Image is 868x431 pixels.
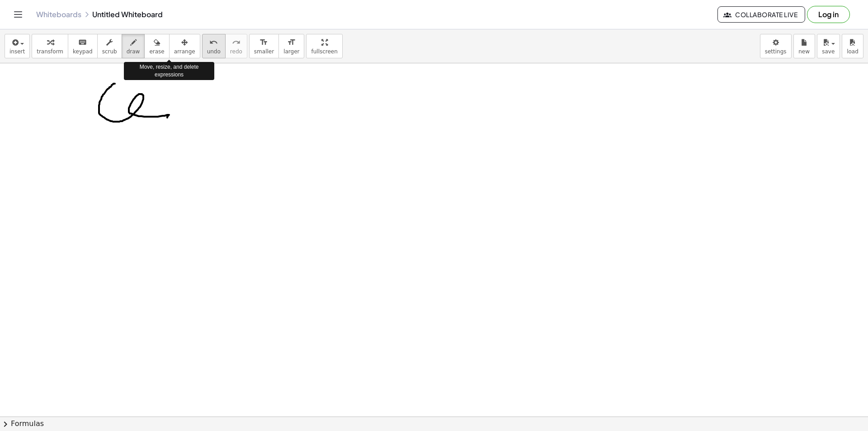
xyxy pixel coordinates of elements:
[225,34,247,58] button: redoredo
[73,48,93,55] span: keypad
[209,37,218,48] i: undo
[78,37,87,48] i: keyboard
[798,48,810,55] span: new
[311,48,337,55] span: fullscreen
[817,34,840,58] button: save
[793,34,815,58] button: new
[765,48,787,55] span: settings
[32,34,68,58] button: transform
[9,48,25,55] span: insert
[287,37,296,48] i: format_size
[36,10,81,19] a: Whiteboards
[37,48,63,55] span: transform
[306,34,342,58] button: fullscreen
[202,34,226,58] button: undoundo
[822,48,835,55] span: save
[278,34,304,58] button: format_sizelarger
[174,48,195,55] span: arrange
[717,6,805,23] button: Collaborate Live
[97,34,122,58] button: scrub
[847,48,859,55] span: load
[249,34,279,58] button: format_sizesmaller
[254,48,274,55] span: smaller
[122,34,145,58] button: draw
[807,6,850,23] button: Log in
[169,34,200,58] button: arrange
[259,37,268,48] i: format_size
[5,34,30,58] button: insert
[68,34,98,58] button: keyboardkeypad
[842,34,863,58] button: load
[149,48,164,55] span: erase
[725,10,797,19] span: Collaborate Live
[127,48,140,55] span: draw
[232,37,241,48] i: redo
[283,48,299,55] span: larger
[760,34,792,58] button: settings
[124,62,214,80] div: Move, resize, and delete expressions
[11,7,25,22] button: Toggle navigation
[102,48,117,55] span: scrub
[207,48,221,55] span: undo
[230,48,242,55] span: redo
[144,34,169,58] button: erase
